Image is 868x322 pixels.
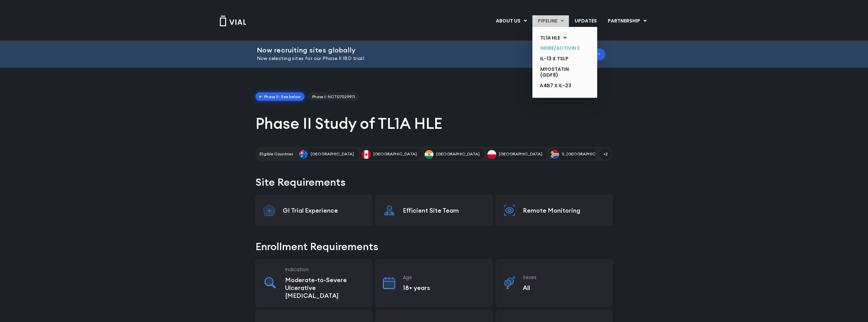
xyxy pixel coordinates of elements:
[403,206,485,214] p: Efficient Site Team
[523,274,605,280] h3: Sexes
[308,92,359,101] a: Phase I: NCT07029971
[425,150,433,159] img: India
[299,150,308,159] img: Australia
[532,15,569,27] a: PIPELINEMenu Toggle
[436,151,480,157] span: [GEOGRAPHIC_DATA]
[257,55,539,62] p: Now selecting sites for our Phase II IBD trial!
[535,33,585,43] a: TL1A HLEMenu Toggle
[255,239,613,254] h2: Enrollment Requirements
[562,151,610,157] span: S. [GEOGRAPHIC_DATA]
[569,15,602,27] a: UPDATES
[255,113,613,133] h1: Phase II Study of TL1A HLE
[602,15,652,27] a: PARTNERSHIPMenu Toggle
[499,151,542,157] span: [GEOGRAPHIC_DATA]
[283,206,365,214] p: GI Trial Experience
[362,150,371,159] img: Canada
[490,15,532,27] a: ABOUT USMenu Toggle
[535,43,585,53] a: INHBE/ACTIVIN E
[255,175,613,189] h2: Site Requirements
[260,151,293,157] h2: Eligible Countries
[523,284,605,292] p: All
[403,274,485,280] h3: Age
[285,276,365,300] p: Moderate-to-Severe Ulcerative [MEDICAL_DATA]
[403,284,485,292] p: 18+ years
[523,206,605,214] p: Remote Monitoring
[311,151,354,157] span: [GEOGRAPHIC_DATA]
[535,80,585,91] a: α4β7 x IL-23
[487,150,496,159] img: Poland
[600,148,611,160] span: +2
[255,92,305,101] span: Phase II: See below
[550,150,559,159] img: S. Africa
[535,53,585,64] a: IL-13 x TSLP
[219,16,247,26] img: Vial Logo
[373,151,417,157] span: [GEOGRAPHIC_DATA]
[285,266,365,273] h3: Indication
[535,64,585,80] a: MYOSTATIN (GDF8)
[257,46,539,54] h2: Now recruiting sites globally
